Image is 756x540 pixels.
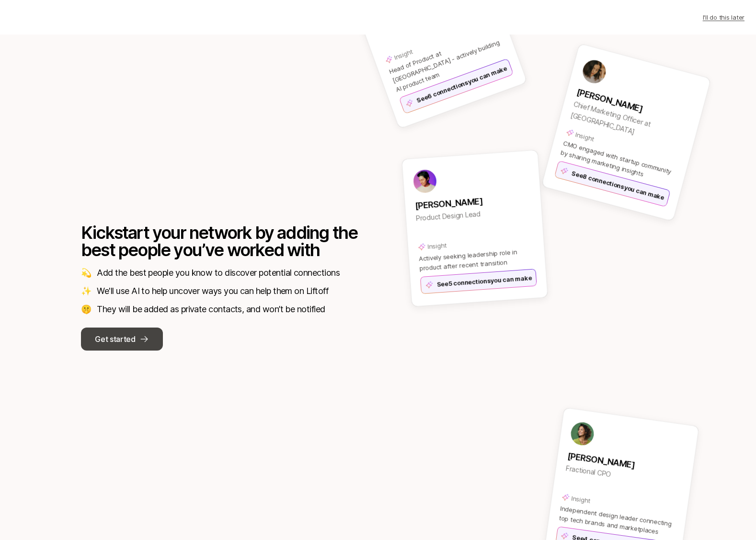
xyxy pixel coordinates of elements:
p: Insight [574,129,596,144]
p: Get started [95,333,135,345]
p: Insight [571,493,591,505]
img: avatar-1.jpg [569,421,595,446]
p: 💫 [81,266,91,280]
img: avatar-3.png [412,169,437,193]
p: [PERSON_NAME] [414,191,531,213]
p: ✨ [81,284,91,298]
span: Head of Product at [GEOGRAPHIC_DATA] - actively building AI product team [388,38,500,94]
p: Product Design Lead [415,205,532,224]
span: Independent design leader connecting top tech brands and marketplaces [559,505,672,536]
span: Actively seeking leadership role in product after recent transition [419,248,518,272]
p: We'll use AI to help uncover ways you can help them on Liftoff [97,284,328,298]
p: Fractional CPO [565,463,682,490]
p: They will be added as private contacts, and won’t be notified [97,303,325,316]
p: Chief Marketing Officer at [GEOGRAPHIC_DATA] [569,98,687,151]
p: Kickstart your network by adding the best people you’ve worked with [81,224,359,258]
p: I'll do this later [703,12,745,22]
p: Insight [427,240,447,251]
p: [PERSON_NAME] [567,449,684,479]
p: 🤫 [81,303,91,316]
button: Get started [81,328,163,351]
img: woman-with-black-hair.jpg [580,58,608,86]
span: CMO engaged with startup community by sharing marketing insights [560,139,673,178]
p: Add the best people you know to discover potential connections [97,266,340,280]
p: [PERSON_NAME] [575,85,691,129]
p: Insight [393,47,414,62]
